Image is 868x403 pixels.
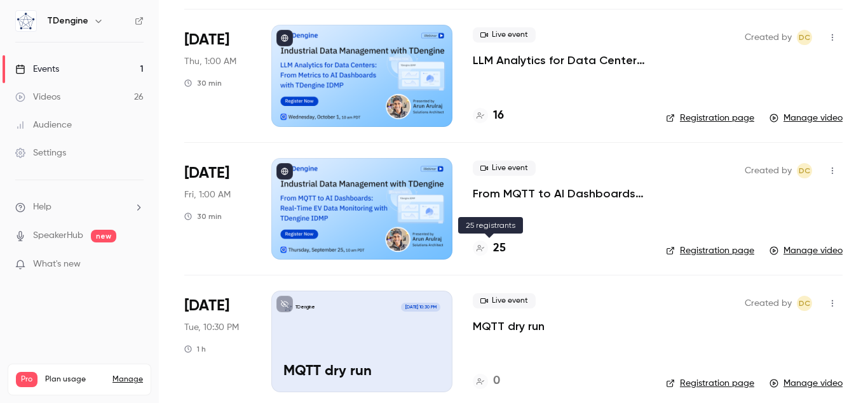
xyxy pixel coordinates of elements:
a: 25 [473,240,506,257]
div: Sep 25 Thu, 10:00 AM (America/Los Angeles) [184,158,251,260]
a: MQTT dry run [473,319,545,334]
div: 30 min [184,211,222,221]
span: Created by [745,163,792,178]
h4: 25 [493,240,506,257]
span: Fri, 1:00 AM [184,188,231,201]
span: Plan usage [45,374,105,385]
a: Manage [112,374,143,385]
span: What's new [33,258,81,271]
a: Registration page [666,244,754,257]
span: Live event [473,293,536,308]
a: Registration page [666,377,754,390]
span: Thu, 1:00 AM [184,55,236,68]
h4: 0 [493,373,500,390]
span: DC [799,163,810,178]
div: 1 h [184,344,206,354]
a: Manage video [770,244,843,257]
span: Live event [473,161,536,176]
a: From MQTT to AI Dashboards: Real-Time EV Data Monitoring with TDengine IDMP [473,186,646,201]
span: Daniel Clow [797,30,812,45]
span: [DATE] 10:30 PM [401,303,440,312]
span: Created by [745,296,792,311]
span: [DATE] [184,30,229,50]
p: TDengine [295,304,315,310]
a: 16 [473,107,504,124]
a: 0 [473,373,500,390]
span: Live event [473,27,536,43]
div: Sep 23 Tue, 10:30 PM (Asia/Shanghai) [184,291,251,392]
span: new [91,230,116,242]
div: Settings [15,147,66,159]
span: Pro [16,372,37,387]
span: Created by [745,30,792,45]
span: Daniel Clow [797,296,812,311]
li: help-dropdown-opener [15,201,144,214]
a: SpeakerHub [33,229,83,242]
div: 30 min [184,78,222,88]
p: MQTT dry run [283,364,440,380]
span: Help [33,201,51,214]
a: LLM Analytics for Data Centers: From Metrics to AI Dashboards with TDengine IDMP [473,53,646,68]
div: Videos [15,91,60,103]
span: [DATE] [184,163,229,183]
a: Manage video [770,377,843,390]
a: Manage video [770,112,843,124]
a: Registration page [666,112,754,124]
div: Events [15,63,59,76]
a: MQTT dry runTDengine[DATE] 10:30 PMMQTT dry run [271,291,452,392]
span: [DATE] [184,296,229,316]
div: Audience [15,119,72,131]
img: TDengine [16,11,36,31]
span: DC [799,296,810,311]
span: DC [799,30,810,45]
span: Tue, 10:30 PM [184,321,239,334]
h6: TDengine [47,15,88,27]
div: Oct 1 Wed, 10:00 AM (America/Los Angeles) [184,25,251,126]
h4: 16 [493,107,504,124]
span: Daniel Clow [797,163,812,178]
